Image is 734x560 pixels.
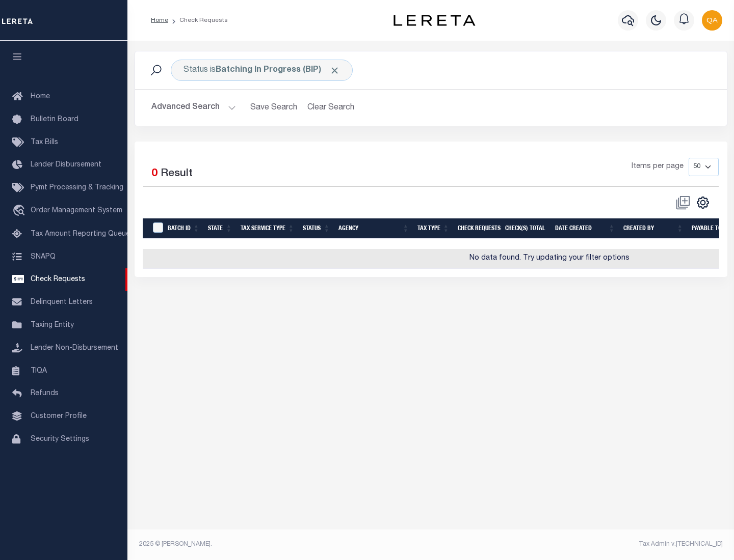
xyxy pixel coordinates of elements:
span: Order Management System [31,207,122,214]
span: Customer Profile [31,413,87,420]
b: Batching In Progress (BIP) [216,66,340,74]
span: Taxing Entity [31,322,74,329]
span: TIQA [31,367,47,374]
span: SNAPQ [31,253,56,260]
th: Batch Id: activate to sort column ascending [164,218,204,239]
img: svg+xml;base64,PHN2ZyB4bWxucz0iaHR0cDovL3d3dy53My5vcmcvMjAwMC9zdmciIHBvaW50ZXItZXZlbnRzPSJub25lIi... [702,10,722,31]
th: Status: activate to sort column ascending [299,218,334,239]
a: Home [151,17,168,23]
th: Tax Type: activate to sort column ascending [413,218,454,239]
button: Save Search [244,98,303,118]
span: Items per page [632,161,684,173]
span: Security Settings [31,436,89,443]
i: travel_explore [12,205,29,218]
span: 0 [151,169,158,179]
span: Lender Non-Disbursement [31,345,118,352]
div: Status is [171,60,353,81]
span: Delinquent Letters [31,299,93,306]
th: Created By: activate to sort column ascending [619,218,688,239]
span: Home [31,93,50,100]
div: Tax Admin v.[TECHNICAL_ID] [438,540,723,549]
span: Check Requests [31,276,85,283]
button: Clear Search [303,98,359,118]
span: Click to Remove [329,65,340,76]
th: Check(s) Total [501,218,551,239]
span: Lender Disbursement [31,161,101,169]
th: Check Requests [454,218,501,239]
li: Check Requests [168,16,228,25]
span: Tax Amount Reporting Queue [31,231,130,238]
span: Tax Bills [31,139,58,146]
div: 2025 © [PERSON_NAME]. [132,540,431,549]
img: logo-dark.svg [394,15,475,26]
th: Date Created: activate to sort column ascending [551,218,619,239]
th: Tax Service Type: activate to sort column ascending [237,218,299,239]
button: Advanced Search [151,98,236,118]
span: Bulletin Board [31,116,78,123]
th: State: activate to sort column ascending [204,218,237,239]
label: Result [161,166,193,182]
th: Agency: activate to sort column ascending [334,218,413,239]
span: Refunds [31,390,59,397]
span: Pymt Processing & Tracking [31,184,123,191]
